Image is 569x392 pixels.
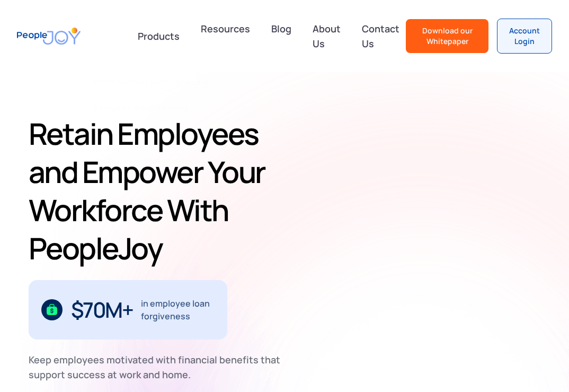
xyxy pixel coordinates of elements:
a: Download our Whitepaper [406,19,488,53]
a: home [17,21,81,51]
div: Keep employees motivated with financial benefits that support success at work and home. [29,352,289,382]
div: in employee loan forgiveness [141,297,215,323]
a: Contact Us [355,17,406,55]
a: Account Login [497,19,552,54]
div: Public Service Loan Forgiveness [93,76,231,89]
a: Public Service Loan Forgiveness [87,72,244,93]
a: Resources [194,17,256,55]
a: College Financial Planning [87,97,244,118]
div: Download our Whitepaper [414,25,480,47]
div: 1 / 3 [29,280,227,339]
div: Products [131,25,186,47]
div: Student Loan Repayment Assistance / Secure ACT 2.0 [93,154,212,180]
a: Student Loan Repayment Assistance / Secure ACT 2.0 [87,150,244,184]
div: $70M+ [71,301,133,318]
a: About Us [306,17,347,55]
div: Tuition Assistance & Reimbursement Solutions [93,193,231,218]
a: Tuition Assistance & Reimbursement Solutions [87,188,244,222]
div: Account Login [506,25,543,47]
nav: Products [81,33,250,233]
div: PAYMENTS [87,131,244,146]
div: advisory [87,53,244,67]
a: Blog [265,17,298,55]
h1: Retain Employees and Empower Your Workforce With PeopleJoy [29,115,289,267]
div: College Financial Planning [93,101,231,114]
